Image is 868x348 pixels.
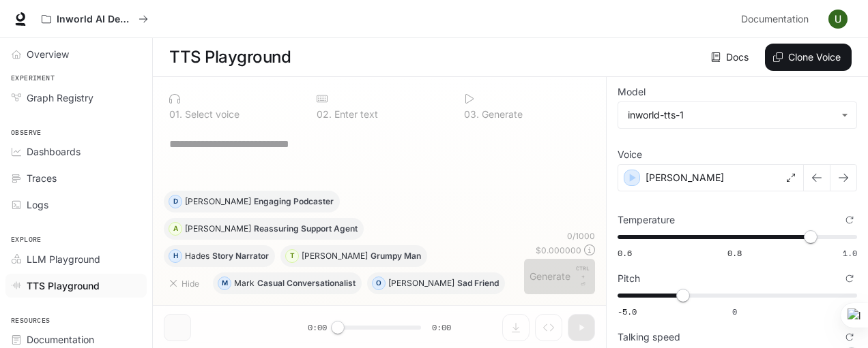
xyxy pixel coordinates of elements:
[164,245,275,267] button: HHadesStory Narrator
[27,171,57,185] span: Traces
[5,193,147,217] a: Logs
[185,197,251,206] p: [PERSON_NAME]
[842,271,857,286] button: Reset to default
[234,279,255,287] p: Mark
[373,272,385,294] div: O
[254,225,358,233] p: Reassuring Support Agent
[169,44,291,71] h1: TTS Playground
[257,279,356,287] p: Casual Conversationalist
[736,5,819,33] a: Documentation
[164,191,340,212] button: D[PERSON_NAME]Engaging Podcaster
[317,110,332,119] p: 0 2 .
[185,252,209,260] p: Hades
[618,150,642,159] p: Voice
[185,225,251,233] p: [PERSON_NAME]
[5,274,147,298] a: TTS Playground
[182,110,240,119] p: Select voice
[618,247,632,259] span: 0.6
[27,332,94,347] span: Documentation
[618,87,646,97] p: Model
[727,247,742,259] span: 0.8
[35,5,154,33] button: All workspaces
[27,279,100,293] span: TTS Playground
[213,272,362,294] button: MMarkCasual Conversationalist
[708,44,754,71] a: Docs
[27,197,48,212] span: Logs
[843,247,857,259] span: 1.0
[618,102,856,128] div: inworld-tts-1
[765,44,852,71] button: Clone Voice
[371,252,421,260] p: Grumpy Man
[5,166,147,190] a: Traces
[27,91,93,105] span: Graph Registry
[646,171,724,185] p: [PERSON_NAME]
[280,245,427,267] button: T[PERSON_NAME]Grumpy Man
[618,215,675,225] p: Temperature
[332,110,378,119] p: Enter text
[828,10,848,29] img: User avatar
[27,144,81,159] span: Dashboards
[169,245,182,267] div: H
[302,252,368,260] p: [PERSON_NAME]
[5,86,147,110] a: Graph Registry
[212,252,269,260] p: Story Narrator
[741,11,809,28] span: Documentation
[628,108,835,122] div: inworld-tts-1
[57,14,133,25] p: Inworld AI Demos
[169,191,182,212] div: D
[479,110,523,119] p: Generate
[824,5,852,33] button: User avatar
[388,279,454,287] p: [PERSON_NAME]
[464,110,479,119] p: 0 3 .
[842,212,857,227] button: Reset to default
[169,110,182,119] p: 0 1 .
[169,218,182,240] div: A
[842,330,857,345] button: Reset to default
[218,272,231,294] div: M
[618,306,637,317] span: -5.0
[5,247,147,271] a: LLM Playground
[618,332,680,342] p: Talking speed
[732,306,737,317] span: 0
[164,218,364,240] button: A[PERSON_NAME]Reassuring Support Agent
[5,140,147,163] a: Dashboards
[27,252,100,266] span: LLM Playground
[457,279,499,287] p: Sad Friend
[254,197,334,206] p: Engaging Podcaster
[618,274,640,283] p: Pitch
[286,245,298,267] div: T
[27,47,69,61] span: Overview
[164,272,207,294] button: Hide
[367,272,505,294] button: O[PERSON_NAME]Sad Friend
[5,42,147,66] a: Overview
